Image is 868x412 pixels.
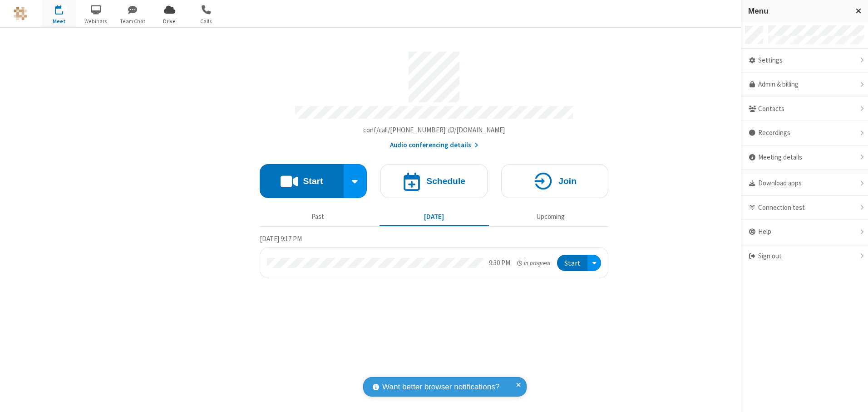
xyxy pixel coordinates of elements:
span: Webinars [79,17,113,25]
span: Team Chat [116,17,150,25]
div: 9:30 PM [489,258,510,268]
div: Recordings [741,121,868,145]
div: Help [741,220,868,244]
div: Connection test [741,196,868,220]
div: Contacts [741,97,868,121]
h4: Join [558,177,577,185]
div: Download apps [741,171,868,196]
span: Calls [189,17,223,25]
section: Today's Meetings [260,233,608,279]
div: Sign out [741,244,868,268]
span: Meet [42,17,76,25]
button: Past [263,208,373,225]
div: Meeting details [741,145,868,170]
button: Upcoming [496,208,605,225]
button: Start [557,255,587,271]
span: Drive [153,17,187,25]
div: 1 [61,5,67,12]
h3: Menu [748,7,848,15]
button: Start [260,164,344,198]
button: Join [501,164,608,198]
span: [DATE] 9:17 PM [260,234,302,243]
span: Want better browser notifications? [382,381,499,393]
div: Start conference options [344,164,367,198]
div: Settings [741,48,868,73]
section: Account details [260,45,608,150]
h4: Schedule [426,177,465,185]
img: QA Selenium DO NOT DELETE OR CHANGE [14,7,27,20]
a: Admin & billing [741,73,868,97]
button: Audio conferencing details [390,140,478,150]
em: in progress [517,259,550,267]
button: Copy my meeting room linkCopy my meeting room link [363,125,505,136]
button: Schedule [380,164,488,198]
h4: Start [303,177,323,185]
span: Copy my meeting room link [363,126,505,134]
div: Open menu [587,255,601,271]
button: [DATE] [380,208,489,225]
